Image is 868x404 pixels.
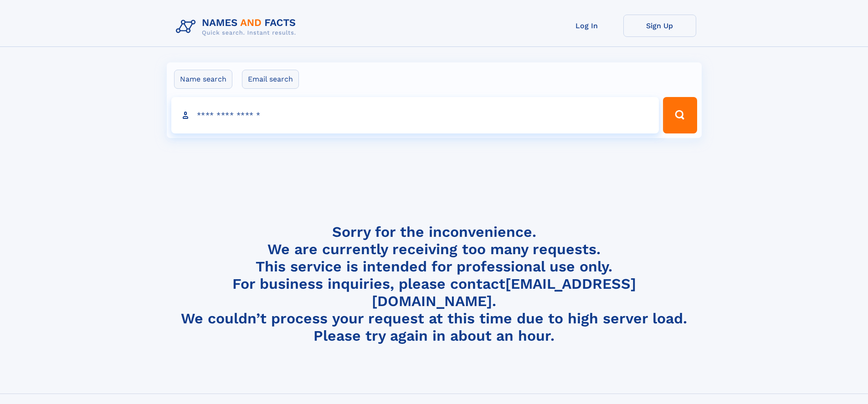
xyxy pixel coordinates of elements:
[172,15,303,39] img: Logo Names and Facts
[171,97,659,133] input: search input
[663,97,697,133] button: Search Button
[550,15,623,37] a: Log In
[174,70,232,89] label: Name search
[242,70,299,89] label: Email search
[372,275,636,310] a: [EMAIL_ADDRESS][DOMAIN_NAME]
[172,223,696,345] h4: Sorry for the inconvenience. We are currently receiving too many requests. This service is intend...
[623,15,696,37] a: Sign Up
